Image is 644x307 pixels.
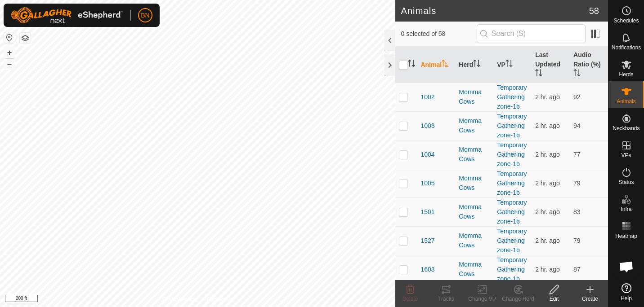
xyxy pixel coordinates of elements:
span: 1603 [420,265,434,274]
th: Herd [455,47,493,83]
img: Gallagher Logo [11,7,123,23]
button: Map Layers [20,33,31,44]
span: 1527 [420,236,434,246]
div: Momma Cows [459,202,490,221]
span: 1003 [420,121,434,131]
span: Infra [621,206,631,212]
div: Create [572,295,608,303]
a: Temporary Gathering zone-1b [497,256,527,282]
div: Momma Cows [459,174,490,193]
span: BN [141,11,149,20]
p-sorticon: Activate to sort [535,70,542,78]
a: Temporary Gathering zone-1b [497,141,527,167]
span: Sep 26, 2025, 7:31 AM [535,180,560,187]
div: Momma Cows [459,145,490,164]
p-sorticon: Activate to sort [473,61,480,68]
span: 58 [589,4,599,18]
span: 1004 [420,150,434,159]
button: + [4,47,15,58]
th: Animal [417,47,455,83]
span: Sep 26, 2025, 7:31 AM [535,151,560,158]
p-sorticon: Activate to sort [573,70,581,78]
span: Sep 26, 2025, 7:01 AM [535,237,560,244]
span: 79 [573,180,581,187]
span: VPs [621,153,631,158]
span: Sep 26, 2025, 7:01 AM [535,122,560,129]
span: 0 selected of 58 [401,29,476,39]
a: Temporary Gathering zone-1b [497,84,527,110]
div: Momma Cows [459,88,490,106]
span: 1005 [420,179,434,188]
span: 1002 [420,92,434,102]
div: Momma Cows [459,116,490,135]
p-sorticon: Activate to sort [442,61,449,68]
button: – [4,59,15,70]
div: Change VP [464,295,500,303]
span: 1501 [420,207,434,217]
a: Contact Us [206,295,233,303]
span: 94 [573,122,581,129]
a: Temporary Gathering zone-1b [497,113,527,139]
span: Sep 26, 2025, 7:31 AM [535,266,560,273]
span: Notifications [612,45,641,50]
span: 87 [573,266,581,273]
div: Open chat [613,253,640,280]
a: Privacy Policy [162,295,196,303]
div: Change Herd [500,295,536,303]
span: 83 [573,208,581,215]
h2: Animals [401,5,589,16]
span: Delete [402,296,418,302]
span: 77 [573,151,581,158]
span: Heatmap [615,233,637,239]
span: 92 [573,93,581,101]
span: Animals [617,99,636,104]
p-sorticon: Activate to sort [408,61,415,68]
th: VP [493,47,532,83]
span: Help [621,296,632,301]
p-sorticon: Activate to sort [505,61,513,68]
th: Last Updated [532,47,570,83]
div: Momma Cows [459,260,490,279]
span: Status [618,180,634,185]
span: Herds [619,72,633,77]
span: 79 [573,237,581,244]
span: Neckbands [613,126,640,131]
th: Audio Ratio (%) [570,47,608,83]
span: Sep 26, 2025, 7:30 AM [535,208,560,215]
span: Schedules [613,18,639,23]
span: Sep 26, 2025, 7:01 AM [535,93,560,101]
a: Help [608,280,644,305]
div: Tracks [428,295,464,303]
a: Temporary Gathering zone-1b [497,170,527,196]
div: Edit [536,295,572,303]
input: Search (S) [477,24,586,43]
button: Reset Map [4,32,15,43]
a: Temporary Gathering zone-1b [497,228,527,254]
a: Temporary Gathering zone-1b [497,199,527,225]
div: Momma Cows [459,231,490,250]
